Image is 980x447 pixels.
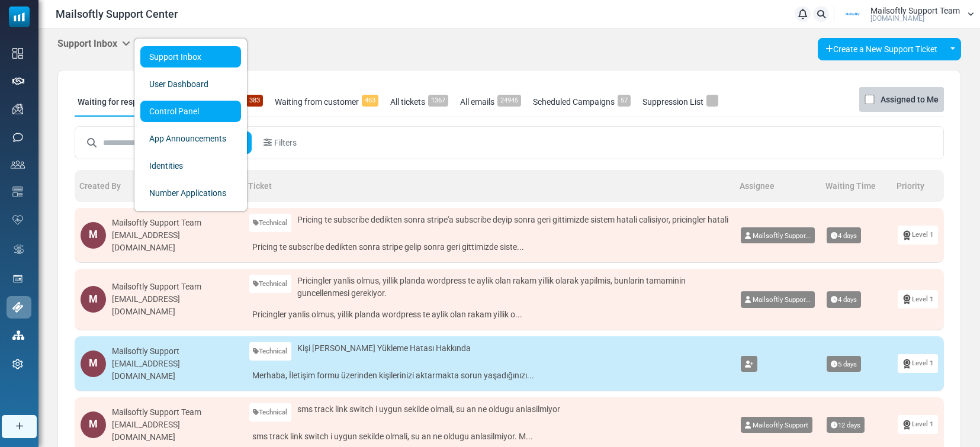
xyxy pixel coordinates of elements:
[827,356,861,372] span: 5 days
[12,104,23,114] img: campaigns-icon.png
[140,128,241,149] a: App Announcements
[140,155,241,176] a: Identities
[870,15,924,22] span: [DOMAIN_NAME]
[457,87,524,117] a: All emails24945
[827,227,861,244] span: 4 days
[57,38,130,49] h5: Support Inbox
[249,427,730,446] a: sms track link switch i uygun sekilde olmali, su an ne oldugu anlasilmiyor. M...
[297,214,728,226] span: Pricing te subscribe dedikten sonra stripe'a subscribe deyip sonra geri gittimizde sistem hatali ...
[753,421,808,429] span: Mailsoftly Support
[112,217,237,229] div: Mailsoftly Support Team
[297,342,471,355] span: Kişi [PERSON_NAME] Yükleme Hatası Hakkında
[898,290,938,308] a: Level 1
[892,170,944,202] th: Priority
[112,229,237,254] div: [EMAIL_ADDRESS][DOMAIN_NAME]
[753,295,811,304] span: Mailsoftly Suppor...
[12,302,23,313] img: support-icon-active.svg
[898,226,938,244] a: Level 1
[618,95,631,107] span: 57
[112,345,237,358] div: Mailsoftly Support
[249,214,292,232] a: Technical
[753,231,811,240] span: Mailsoftly Suppor...
[81,222,106,249] div: M
[249,403,292,422] a: Technical
[249,342,292,361] a: Technical
[243,170,735,202] th: Ticket
[297,275,729,300] span: Pricingler yanlis olmus, yillik planda wordpress te aylik olan rakam yillik olarak yapilmis, bunl...
[741,417,812,433] a: Mailsoftly Support
[881,92,939,107] label: Assigned to Me
[12,186,23,197] img: email-templates-icon.svg
[274,137,297,149] span: Filters
[81,411,106,438] div: M
[297,403,560,416] span: sms track link switch i uygun sekilde olmali, su an ne oldugu anlasilmiyor
[112,406,237,419] div: Mailsoftly Support Team
[497,95,521,107] span: 24945
[827,291,861,308] span: 4 days
[827,417,865,433] span: 12 days
[249,238,730,256] a: Pricing te subscribe dedikten sonra stripe gelip sonra geri gittimizde siste...
[140,182,241,204] a: Number Applications
[838,5,974,23] a: User Logo Mailsoftly Support Team [DOMAIN_NAME]
[898,415,938,433] a: Level 1
[741,291,815,308] a: Mailsoftly Suppor...
[362,95,378,107] span: 463
[56,6,178,22] span: Mailsoftly Support Center
[249,366,730,385] a: Merhaba, İletişim formu üzerinden kişilerinizi aktarmakta sorun yaşadığınızı...
[112,419,237,443] div: [EMAIL_ADDRESS][DOMAIN_NAME]
[140,73,241,95] a: User Dashboard
[246,95,263,107] span: 383
[11,160,25,169] img: contacts-icon.svg
[741,227,815,244] a: Mailsoftly Suppor...
[870,7,960,15] span: Mailsoftly Support Team
[818,38,945,60] a: Create a New Support Ticket
[140,101,241,122] a: Control Panel
[12,132,23,143] img: sms-icon.png
[81,350,106,377] div: M
[821,170,892,202] th: Waiting Time
[12,48,23,59] img: dashboard-icon.svg
[12,215,23,224] img: domain-health-icon.svg
[140,46,241,67] a: Support Inbox
[75,87,178,117] a: Waiting for response364
[81,286,106,313] div: M
[898,354,938,372] a: Level 1
[249,305,730,324] a: Pricingler yanlis olmus, yillik planda wordpress te aylik olan rakam yillik o...
[249,275,292,293] a: Technical
[112,281,237,293] div: Mailsoftly Support Team
[272,87,381,117] a: Waiting from customer463
[530,87,634,117] a: Scheduled Campaigns57
[640,87,721,117] a: Suppression List
[75,170,243,202] th: Created By
[838,5,867,23] img: User Logo
[12,274,23,284] img: landing_pages.svg
[112,293,237,318] div: [EMAIL_ADDRESS][DOMAIN_NAME]
[12,359,23,369] img: settings-icon.svg
[12,243,25,256] img: workflow.svg
[387,87,451,117] a: All tickets1367
[9,7,30,27] img: mailsoftly_icon_blue_white.svg
[428,95,448,107] span: 1367
[112,358,237,382] div: [EMAIL_ADDRESS][DOMAIN_NAME]
[735,170,821,202] th: Assignee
